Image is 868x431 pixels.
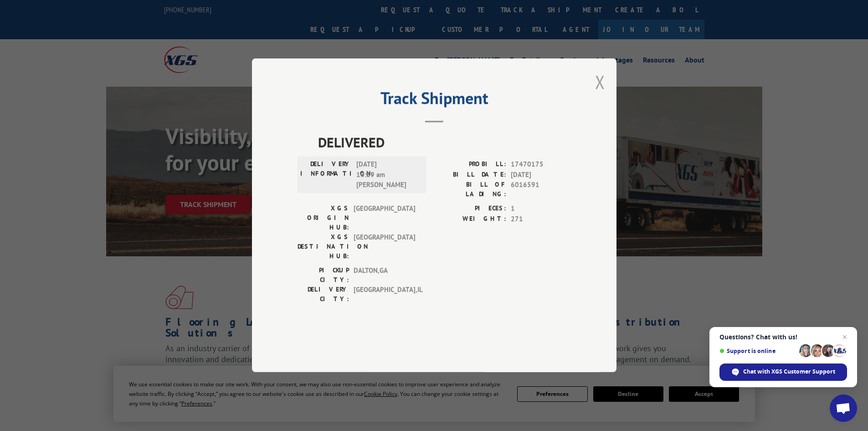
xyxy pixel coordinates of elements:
[434,160,506,170] label: PROBILL:
[298,266,349,285] label: PICKUP CITY:
[830,395,857,422] div: Open chat
[298,92,571,109] h2: Track Shipment
[356,160,418,191] span: [DATE] 10:29 am [PERSON_NAME]
[511,214,571,224] span: 271
[511,170,571,180] span: [DATE]
[354,233,415,261] span: [GEOGRAPHIC_DATA]
[511,180,571,199] span: 6016591
[595,70,605,94] button: Close modal
[719,363,847,381] div: Chat with XGS Customer Support
[298,233,349,261] label: XGS DESTINATION HUB:
[434,170,506,180] label: BILL DATE:
[511,160,571,170] span: 17470175
[318,132,571,153] span: DELIVERED
[300,160,352,191] label: DELIVERY INFORMATION:
[511,204,571,214] span: 1
[434,204,506,214] label: PIECES:
[839,332,850,343] span: Close chat
[434,214,506,224] label: WEIGHT:
[719,333,847,341] span: Questions? Chat with us!
[354,285,415,304] span: [GEOGRAPHIC_DATA] , IL
[743,368,835,376] span: Chat with XGS Customer Support
[298,285,349,304] label: DELIVERY CITY:
[298,204,349,233] label: XGS ORIGIN HUB:
[354,204,415,233] span: [GEOGRAPHIC_DATA]
[354,266,415,285] span: DALTON , GA
[719,348,796,354] span: Support is online
[434,180,506,199] label: BILL OF LADING:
